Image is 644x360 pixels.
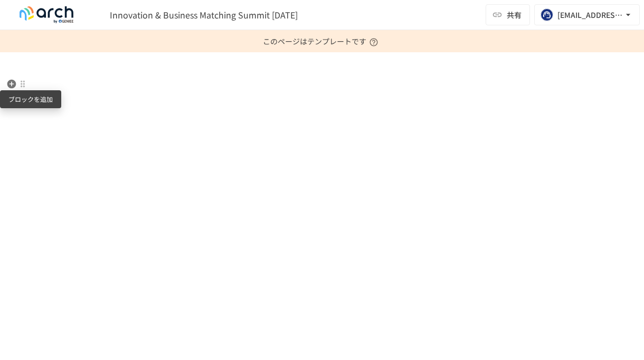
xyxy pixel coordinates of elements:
p: このページはテンプレートです [263,30,381,52]
img: logo-default@2x-9cf2c760.svg [13,6,80,23]
button: 共有 [486,4,530,25]
span: Innovation & Business Matching Summit [DATE] [110,8,298,21]
button: [EMAIL_ADDRESS][DOMAIN_NAME] [534,4,640,25]
div: [EMAIL_ADDRESS][DOMAIN_NAME] [557,8,623,22]
span: 共有 [507,9,522,21]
